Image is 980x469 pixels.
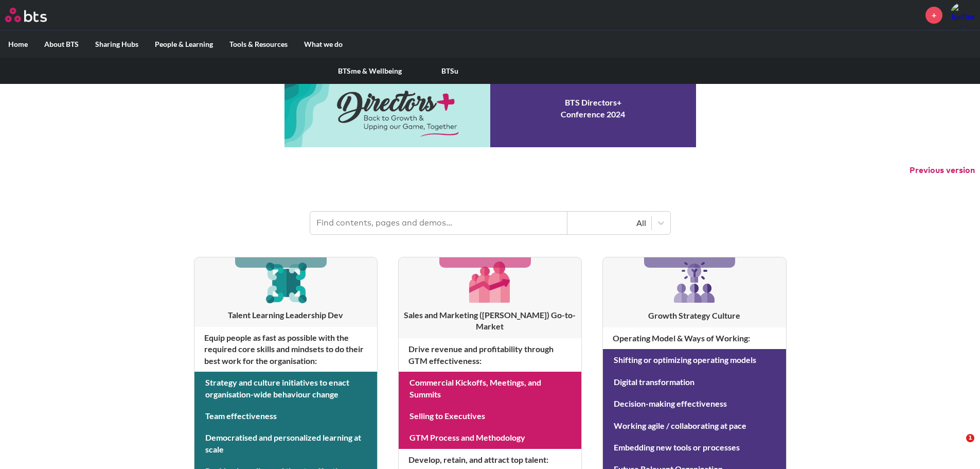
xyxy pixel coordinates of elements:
h4: Drive revenue and profitability through GTM effectiveness : [399,338,581,372]
iframe: Intercom live chat [945,434,970,459]
span: 1 [966,434,974,442]
a: Profile [950,3,975,27]
label: What we do [296,31,351,58]
button: Previous version [910,165,975,176]
img: [object Object] [466,257,514,306]
label: About BTS [36,31,87,58]
a: Go home [5,8,66,22]
div: All [573,217,646,229]
a: + [925,7,942,24]
h3: Growth Strategy Culture [603,310,786,321]
h4: Equip people as fast as possible with the required core skills and mindsets to do their best work... [194,327,377,372]
a: Conference 2024 [284,70,696,147]
label: Tools & Resources [221,31,296,58]
img: Justine Read [950,3,975,27]
h4: Operating Model & Ways of Working : [603,327,786,349]
img: [object Object] [670,257,719,307]
h3: Sales and Marketing ([PERSON_NAME]) Go-to-Market [399,309,581,333]
label: Sharing Hubs [87,31,147,58]
h3: Talent Learning Leadership Dev [194,309,377,321]
img: BTS Logo [5,8,47,22]
label: People & Learning [147,31,221,58]
img: [object Object] [261,257,310,306]
input: Find contents, pages and demos... [310,212,567,234]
